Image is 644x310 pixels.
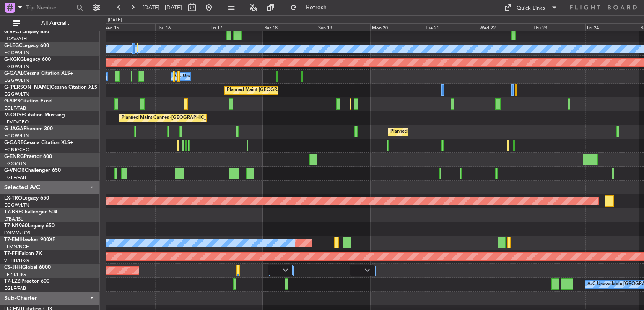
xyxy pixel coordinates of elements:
[4,63,29,70] a: EGGW/LTN
[4,237,55,242] a: T7-EMIHawker 900XP
[286,1,337,14] button: Refresh
[4,285,26,292] a: EGLF/FAB
[143,4,182,11] span: [DATE] - [DATE]
[317,23,370,31] div: Sun 19
[4,230,30,236] a: DNMM/LOS
[4,168,25,173] span: G-VNOR
[4,71,73,76] a: G-GAALCessna Citation XLS+
[4,279,49,284] a: T7-LZZIPraetor 600
[4,43,22,48] span: G-LEGC
[4,244,29,250] a: LFMN/NCE
[209,23,262,31] div: Fri 17
[26,1,74,14] input: Trip Number
[4,57,24,62] span: G-KGKG
[4,133,29,139] a: EGGW/LTN
[4,265,22,270] span: CS-JHH
[424,23,478,31] div: Tue 21
[4,140,23,145] span: G-GARE
[4,251,42,256] a: T7-FFIFalcon 7X
[4,77,29,84] a: EGGW/LTN
[4,99,52,104] a: G-SIRSCitation Excel
[4,85,97,90] a: G-[PERSON_NAME]Cessna Citation XLS
[4,113,65,118] a: M-OUSECitation Mustang
[4,140,73,145] a: G-GARECessna Citation XLS+
[4,160,26,167] a: EGSS/STN
[4,210,21,215] span: T7-BRE
[4,257,29,264] a: VHHH/HKG
[101,23,155,31] div: Wed 15
[4,36,27,42] a: LGAV/ATH
[4,29,22,34] span: G-SPCY
[4,71,23,76] span: G-GAAL
[4,119,29,125] a: LFMD/CEQ
[478,23,532,31] div: Wed 22
[155,23,209,31] div: Thu 16
[370,23,424,31] div: Mon 20
[4,265,51,270] a: CS-JHHGlobal 6000
[4,174,26,181] a: EGLF/FAB
[283,268,288,272] img: arrow-gray.svg
[4,113,24,118] span: M-OUSE
[108,17,122,24] div: [DATE]
[500,1,562,14] button: Quick Links
[4,154,24,159] span: G-ENRG
[390,126,522,138] div: Planned Maint [GEOGRAPHIC_DATA] ([GEOGRAPHIC_DATA])
[4,29,49,34] a: G-SPCYLegacy 650
[4,91,29,97] a: EGGW/LTN
[4,99,20,104] span: G-SIRS
[517,4,545,13] div: Quick Links
[4,105,26,111] a: EGLF/FAB
[4,196,22,201] span: LX-TRO
[4,251,19,256] span: T7-FFI
[4,126,53,131] a: G-JAGAPhenom 300
[4,85,51,90] span: G-[PERSON_NAME]
[4,147,29,153] a: EGNR/CEG
[122,112,221,124] div: Planned Maint Cannes ([GEOGRAPHIC_DATA])
[4,196,49,201] a: LX-TROLegacy 650
[263,23,317,31] div: Sat 18
[4,279,21,284] span: T7-LZZI
[532,23,585,31] div: Thu 23
[9,16,91,30] button: All Aircraft
[173,70,208,83] div: A/C Unavailable
[4,210,57,215] a: T7-BREChallenger 604
[4,126,23,131] span: G-JAGA
[365,268,370,272] img: arrow-gray.svg
[4,223,28,229] span: T7-N1960
[4,168,61,173] a: G-VNORChallenger 650
[299,5,334,11] span: Refresh
[227,84,359,97] div: Planned Maint [GEOGRAPHIC_DATA] ([GEOGRAPHIC_DATA])
[4,271,26,278] a: LFPB/LBG
[4,50,29,56] a: EGGW/LTN
[4,154,52,159] a: G-ENRGPraetor 600
[585,23,639,31] div: Fri 24
[4,57,51,62] a: G-KGKGLegacy 600
[4,223,55,229] a: T7-N1960Legacy 650
[22,20,88,26] span: All Aircraft
[4,202,29,208] a: EGGW/LTN
[4,216,23,222] a: LTBA/ISL
[4,43,49,48] a: G-LEGCLegacy 600
[4,237,21,242] span: T7-EMI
